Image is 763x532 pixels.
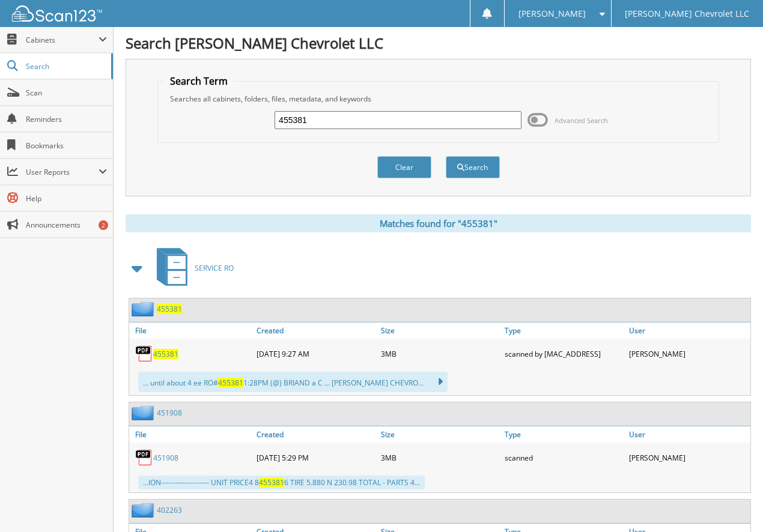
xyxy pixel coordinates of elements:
[157,408,182,418] a: 451908
[153,453,178,463] a: 451908
[132,405,157,420] img: folder2.png
[254,322,378,339] a: Created
[259,477,284,488] span: 455381
[26,61,105,71] span: Search
[26,35,99,45] span: Cabinets
[26,193,107,204] span: Help
[626,342,750,366] div: [PERSON_NAME]
[26,114,107,124] span: Reminders
[126,33,751,53] h1: Search [PERSON_NAME] Chevrolet LLC
[502,322,626,339] a: Type
[254,342,378,366] div: [DATE] 9:27 AM
[129,322,254,339] a: File
[378,446,502,470] div: 3MB
[26,220,107,230] span: Announcements
[153,349,178,359] a: 455381
[555,116,608,125] span: Advanced Search
[218,378,243,388] span: 455381
[138,476,425,489] div: ...ION-------------------- UNIT PRICE4 8 6 TIRE 5.880 N 230.98 TOTAL - PARTS 4...
[254,426,378,443] a: Created
[502,342,626,366] div: scanned by [MAC_ADDRESS]
[132,503,157,518] img: folder2.png
[157,505,182,515] a: 402263
[164,74,234,88] legend: Search Term
[626,446,750,470] div: [PERSON_NAME]
[502,446,626,470] div: scanned
[99,220,108,230] div: 2
[135,345,153,363] img: PDF.png
[377,156,431,178] button: Clear
[26,88,107,98] span: Scan
[626,322,750,339] a: User
[157,304,182,314] a: 455381
[626,426,750,443] a: User
[446,156,500,178] button: Search
[129,426,254,443] a: File
[135,449,153,467] img: PDF.png
[126,214,751,232] div: Matches found for "455381"
[26,141,107,151] span: Bookmarks
[502,426,626,443] a: Type
[625,10,749,17] span: [PERSON_NAME] Chevrolet LLC
[138,372,448,392] div: ... until about 4 ee RO# 1:28PM (@) BRIAND a C ... [PERSON_NAME] CHEVRO...
[254,446,378,470] div: [DATE] 5:29 PM
[703,474,763,532] iframe: Chat Widget
[132,301,157,316] img: folder2.png
[195,263,234,273] span: SERVICE RO
[26,167,99,177] span: User Reports
[150,244,234,292] a: SERVICE RO
[518,10,586,17] span: [PERSON_NAME]
[378,342,502,366] div: 3MB
[164,94,713,104] div: Searches all cabinets, folders, files, metadata, and keywords
[12,5,102,22] img: scan123-logo-white.svg
[378,426,502,443] a: Size
[378,322,502,339] a: Size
